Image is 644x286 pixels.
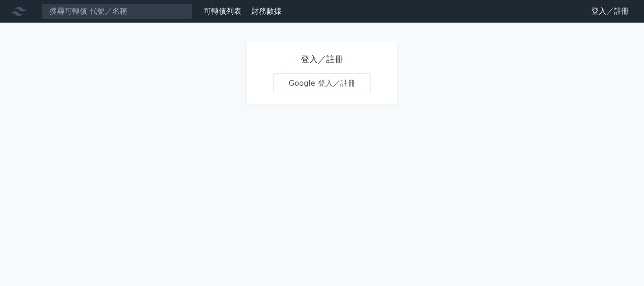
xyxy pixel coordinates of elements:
[273,74,371,93] a: Google 登入／註冊
[41,3,192,19] input: 搜尋可轉債 代號／名稱
[204,7,241,16] a: 可轉債列表
[273,53,371,66] h1: 登入／註冊
[251,7,281,16] a: 財務數據
[584,4,636,19] a: 登入／註冊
